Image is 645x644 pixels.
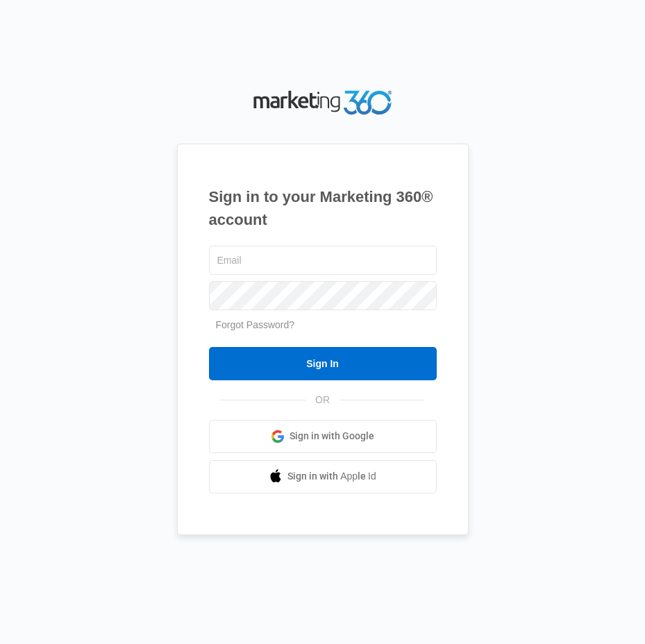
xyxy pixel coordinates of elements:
[209,420,437,453] a: Sign in with Google
[209,460,437,493] a: Sign in with Apple Id
[305,393,340,407] span: OR
[287,469,376,484] span: Sign in with Apple Id
[290,429,374,443] span: Sign in with Google
[209,246,437,275] input: Email
[216,319,295,330] a: Forgot Password?
[209,185,437,231] h1: Sign in to your Marketing 360® account
[209,347,437,380] input: Sign In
